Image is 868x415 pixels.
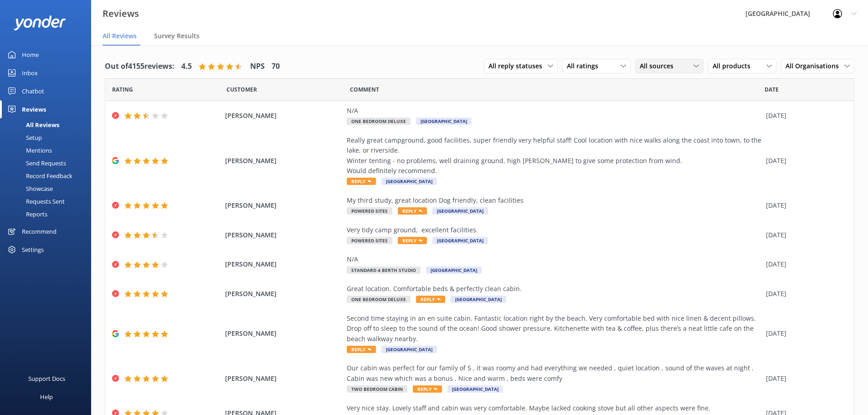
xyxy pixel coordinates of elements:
[451,296,506,303] span: [GEOGRAPHIC_DATA]
[103,6,139,21] h3: Reviews
[347,178,376,185] span: Reply
[398,237,427,244] span: Reply
[5,195,65,208] div: Requests Sent
[28,369,65,388] div: Support Docs
[226,85,257,94] span: Date
[416,296,445,303] span: Reply
[766,289,842,299] div: [DATE]
[413,385,442,393] span: Reply
[22,241,44,259] div: Settings
[40,388,53,406] div: Help
[22,100,46,118] div: Reviews
[22,82,44,100] div: Chatbot
[766,328,842,338] div: [DATE]
[5,144,52,157] div: Mentions
[5,118,91,131] a: All Reviews
[766,200,842,210] div: [DATE]
[350,85,379,94] span: Question
[765,85,779,94] span: Date
[766,374,842,384] div: [DATE]
[347,296,411,303] span: One Bedroom Deluxe
[5,131,91,144] a: Setup
[567,61,604,71] span: All ratings
[347,225,761,235] div: Very tidy camp ground, excellent facilities.
[225,200,343,210] span: [PERSON_NAME]
[22,64,38,82] div: Inbox
[250,61,265,72] h4: NPS
[225,374,343,384] span: [PERSON_NAME]
[225,259,343,269] span: [PERSON_NAME]
[426,266,482,274] span: [GEOGRAPHIC_DATA]
[786,61,844,71] span: All Organisations
[766,156,842,166] div: [DATE]
[5,208,91,220] a: Reports
[347,284,761,294] div: Great location. Comfortable beds & perfectly clean cabin.
[381,178,437,185] span: [GEOGRAPHIC_DATA]
[5,157,66,169] div: Send Requests
[347,346,376,353] span: Reply
[5,144,91,157] a: Mentions
[5,157,91,169] a: Send Requests
[103,31,137,41] span: All Reviews
[447,385,503,393] span: [GEOGRAPHIC_DATA]
[181,61,192,72] h4: 4.5
[22,46,39,64] div: Home
[766,111,842,121] div: [DATE]
[347,385,407,393] span: Two Bedroom Cabin
[381,346,437,353] span: [GEOGRAPHIC_DATA]
[398,207,427,215] span: Reply
[5,195,91,208] a: Requests Sent
[640,61,679,71] span: All sources
[272,61,280,72] h4: 70
[347,135,761,176] div: Really great campground, good facilities, super friendly very helpful staff! Cool location with n...
[347,118,411,125] span: One Bedroom Deluxe
[22,222,56,241] div: Recommend
[5,118,59,131] div: All Reviews
[713,61,756,71] span: All products
[347,207,392,215] span: Powered Sites
[225,328,343,338] span: [PERSON_NAME]
[5,182,91,195] a: Showcase
[5,169,72,182] div: Record Feedback
[225,111,343,121] span: [PERSON_NAME]
[766,230,842,240] div: [DATE]
[347,313,761,344] div: Second time staying in an en suite cabin. Fantastic location right by the beach. Very comfortable...
[5,182,53,195] div: Showcase
[432,237,488,244] span: [GEOGRAPHIC_DATA]
[154,31,200,41] span: Survey Results
[347,363,761,384] div: Our cabin was perfect for our family of 5 , it was roomy and had everything we needed , quiet loc...
[766,259,842,269] div: [DATE]
[432,207,488,215] span: [GEOGRAPHIC_DATA]
[416,118,472,125] span: [GEOGRAPHIC_DATA]
[347,106,761,116] div: N/A
[347,403,761,413] div: Very nice stay. Lovely staff and cabin was very comfortable. Maybe lacked cooking stove but all o...
[5,169,91,182] a: Record Feedback
[347,266,421,274] span: Standard 4 Berth Studio
[347,237,392,244] span: Powered Sites
[5,131,42,144] div: Setup
[112,85,133,94] span: Date
[225,156,343,166] span: [PERSON_NAME]
[225,230,343,240] span: [PERSON_NAME]
[14,15,66,31] img: yonder-white-logo.png
[105,61,175,72] h4: Out of 4155 reviews:
[225,289,343,299] span: [PERSON_NAME]
[488,61,548,71] span: All reply statuses
[5,208,47,220] div: Reports
[347,195,761,205] div: My third study, great location Dog friendly, clean facilities
[347,254,761,264] div: N/A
